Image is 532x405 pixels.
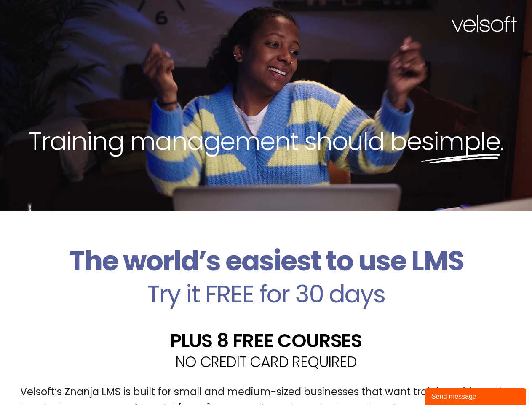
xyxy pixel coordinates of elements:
[425,386,528,405] iframe: chat widget
[15,125,517,158] h2: Training management should be .
[6,245,526,278] h2: The world’s easiest to use LMS
[6,331,526,350] h2: PLUS 8 FREE COURSES
[6,354,526,369] h2: NO CREDIT CARD REQUIRED
[6,282,526,306] h2: Try it FREE for 30 days
[421,124,500,159] span: simple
